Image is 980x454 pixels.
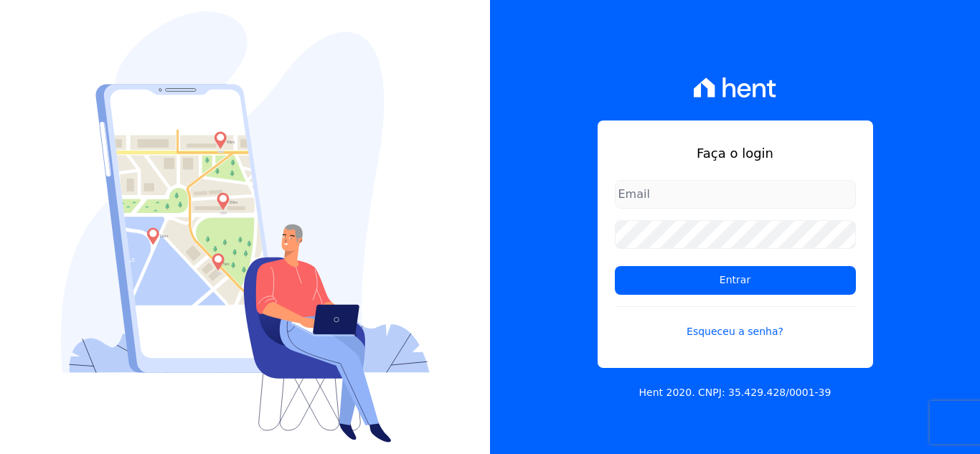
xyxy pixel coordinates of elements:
img: Login [61,11,430,443]
input: Entrar [615,266,856,295]
h1: Faça o login [615,143,856,163]
input: Email [615,180,856,209]
a: Esqueceu a senha? [615,306,856,339]
p: Hent 2020. CNPJ: 35.429.428/0001-39 [639,385,831,400]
